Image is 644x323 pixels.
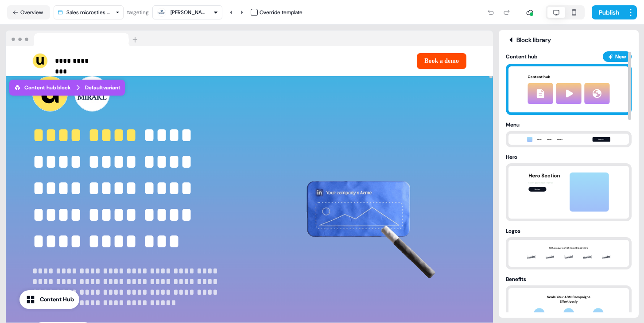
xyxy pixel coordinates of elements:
[14,83,71,92] div: Content hub block
[260,8,303,17] div: Override template
[253,53,466,69] div: Book a demo
[85,83,120,92] div: Default variant
[506,153,632,221] button: Herohero thumbnail preview
[506,227,632,269] button: LogoslogoClouds thumbnail preview
[506,52,599,61] div: Content hub
[506,51,632,115] button: Content hubNewcontentHub thumbnail preview
[127,8,149,17] div: targeting
[522,166,615,219] img: hero thumbnail preview
[19,290,79,309] button: Content Hub
[506,120,632,147] button: Menumenu thumbnail preview
[522,134,615,145] img: menu thumbnail preview
[7,5,50,19] button: Overview
[506,153,632,161] div: Hero
[615,52,626,61] div: New
[592,5,625,19] button: Publish
[522,240,615,267] img: logoClouds thumbnail preview
[262,107,466,311] img: Image
[506,120,632,129] div: Menu
[417,53,466,69] button: Book a demo
[66,8,112,17] div: Sales microsties outreach
[6,31,142,46] img: Browser topbar
[171,8,206,17] div: [PERSON_NAME]
[506,227,632,235] div: Logos
[506,275,632,284] div: Benefits
[152,5,222,19] button: [PERSON_NAME]
[520,66,618,112] img: contentHub thumbnail preview
[40,295,74,304] div: Content Hub
[506,35,632,44] div: Block library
